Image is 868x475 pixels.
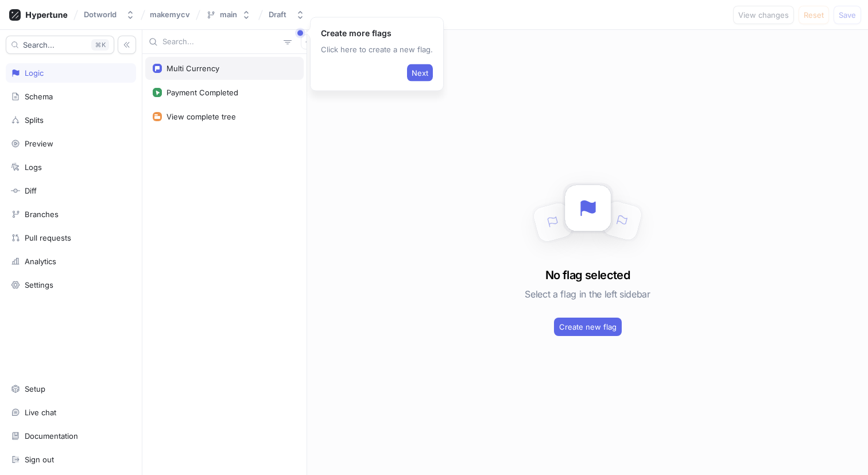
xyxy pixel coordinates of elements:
[264,5,309,24] button: Draft
[25,384,45,393] div: Setup
[839,11,856,18] span: Save
[25,257,56,266] div: Analytics
[166,88,238,97] div: Payment Completed
[25,92,53,101] div: Schema
[269,10,286,20] div: Draft
[25,210,59,219] div: Branches
[25,115,44,125] div: Splits
[738,11,789,18] span: View changes
[25,139,53,148] div: Preview
[84,10,117,20] div: Dotworld
[6,36,114,54] button: Search...K
[545,267,630,284] h3: No flag selected
[25,408,56,417] div: Live chat
[166,64,219,73] div: Multi Currency
[162,36,279,48] input: Search...
[166,112,236,121] div: View complete tree
[79,5,139,24] button: Dotworld
[799,6,829,24] button: Reset
[554,318,622,336] button: Create new flag
[25,233,71,242] div: Pull requests
[804,11,824,18] span: Reset
[559,323,617,330] span: Create new flag
[25,431,78,441] div: Documentation
[91,39,109,51] div: K
[25,280,53,289] div: Settings
[525,284,650,304] h5: Select a flag in the left sidebar
[834,6,861,24] button: Save
[6,426,136,446] a: Documentation
[150,10,190,18] span: makemycv
[201,5,255,24] button: main
[25,455,54,464] div: Sign out
[733,6,794,24] button: View changes
[25,163,42,172] div: Logs
[25,186,37,195] div: Diff
[23,41,55,48] span: Search...
[25,68,44,78] div: Logic
[220,10,237,20] div: main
